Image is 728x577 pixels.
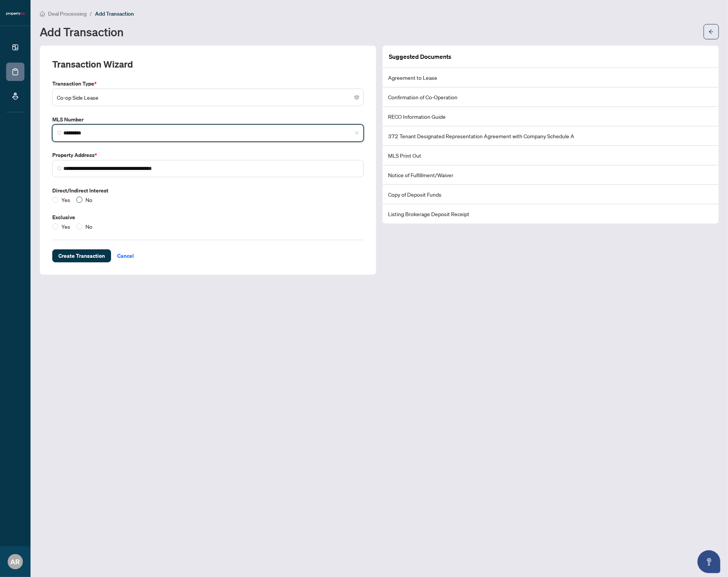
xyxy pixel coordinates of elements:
[52,115,364,124] label: MLS Number
[95,10,134,17] span: Add Transaction
[389,52,451,61] article: Suggested Documents
[354,131,359,135] span: close
[82,196,95,204] span: No
[697,550,720,573] button: Open asap
[383,204,718,223] li: Listing Brokerage Deposit Receipt
[40,26,124,38] h1: Add Transaction
[40,11,45,16] span: home
[48,10,87,17] span: Deal Processing
[383,126,718,146] li: 372 Tenant Designated Representation Agreement with Company Schedule A
[82,222,95,231] span: No
[57,90,359,105] span: Co-op Side Lease
[52,151,364,159] label: Property Address
[383,165,718,185] li: Notice of Fulfillment/Waiver
[58,196,73,204] span: Yes
[57,131,62,135] img: search_icon
[58,250,105,262] span: Create Transaction
[117,250,134,262] span: Cancel
[52,186,364,195] label: Direct/Indirect Interest
[57,166,62,171] img: search_icon
[709,29,714,34] span: arrow-left
[52,58,133,70] h2: Transaction Wizard
[52,79,364,88] label: Transaction Type
[383,146,718,165] li: MLS Print Out
[90,9,92,18] li: /
[383,68,718,87] li: Agreement to Lease
[111,249,140,262] button: Cancel
[383,185,718,204] li: Copy of Deposit Funds
[52,249,111,262] button: Create Transaction
[6,11,24,16] img: logo
[58,222,73,231] span: Yes
[383,87,718,107] li: Confirmation of Co-Operation
[383,107,718,126] li: RECO Information Guide
[354,95,359,100] span: close-circle
[11,556,20,567] span: AR
[52,213,364,221] label: Exclusive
